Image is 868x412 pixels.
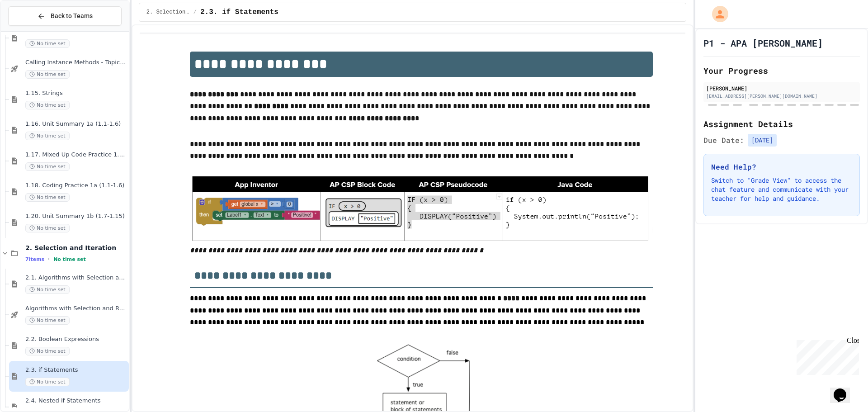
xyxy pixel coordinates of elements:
span: 1.18. Coding Practice 1a (1.1-1.6) [25,182,127,189]
div: [EMAIL_ADDRESS][PERSON_NAME][DOMAIN_NAME] [706,93,857,99]
span: 1.15. Strings [25,90,127,97]
iframe: chat widget [793,336,859,375]
span: No time set [25,193,70,202]
span: Back to Teams [51,11,93,21]
span: No time set [25,224,70,232]
span: No time set [25,39,70,48]
span: No time set [25,316,70,325]
h1: P1 - APA [PERSON_NAME] [703,37,823,49]
button: Back to Teams [8,6,122,26]
span: 1.20. Unit Summary 1b (1.7-1.15) [25,213,127,220]
span: No time set [25,378,70,386]
span: No time set [25,101,70,109]
span: No time set [25,70,70,79]
span: No time set [25,132,70,140]
span: / [193,9,197,16]
h3: Need Help? [711,161,852,172]
span: 1.16. Unit Summary 1a (1.1-1.6) [25,120,127,128]
span: No time set [25,285,70,294]
span: 2.3. if Statements [25,366,127,374]
span: 1.17. Mixed Up Code Practice 1.1-1.6 [25,151,127,159]
span: No time set [53,256,86,262]
h2: Your Progress [703,64,860,77]
span: 2. Selection and Iteration [146,9,190,16]
span: • [48,256,50,263]
span: No time set [25,162,70,171]
div: Chat with us now!Close [4,4,62,57]
span: [DATE] [748,134,777,147]
span: Due Date: [703,135,744,146]
h2: Assignment Details [703,118,860,130]
span: 7 items [25,256,44,262]
span: Calling Instance Methods - Topic 1.14 [25,59,127,66]
iframe: chat widget [830,376,859,403]
span: Algorithms with Selection and Repetition - Topic 2.1 [25,305,127,313]
span: No time set [25,347,70,355]
span: 2. Selection and Iteration [25,244,127,252]
span: 2.1. Algorithms with Selection and Repetition [25,274,127,282]
div: My Account [703,4,731,24]
span: 2.2. Boolean Expressions [25,336,127,343]
p: Switch to "Grade View" to access the chat feature and communicate with your teacher for help and ... [711,176,852,203]
span: 2.4. Nested if Statements [25,397,127,405]
span: 2.3. if Statements [200,7,278,18]
div: [PERSON_NAME] [706,84,857,92]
